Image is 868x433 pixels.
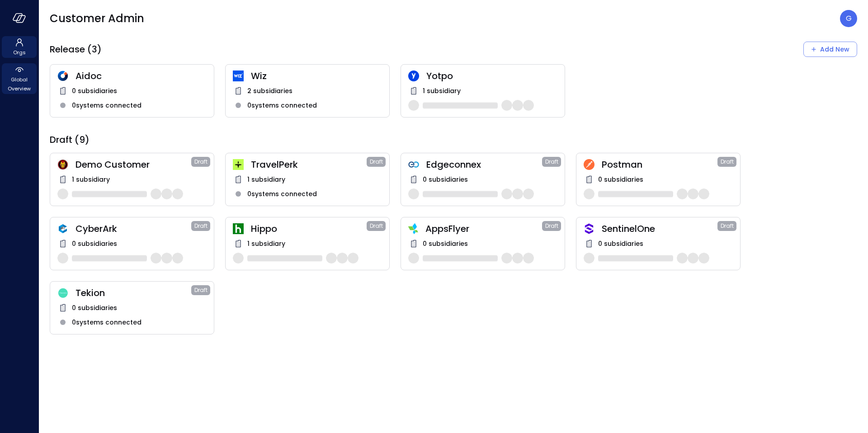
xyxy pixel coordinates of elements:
img: euz2wel6fvrjeyhjwgr9 [233,159,244,170]
span: 1 subsidiary [247,239,285,249]
span: Draft [370,157,383,166]
span: Draft [194,157,208,166]
img: t2hojgg0dluj8wcjhofe [584,159,594,170]
span: 0 subsidiaries [72,86,117,96]
span: 1 subsidiary [423,86,461,96]
span: 2 subsidiaries [247,86,292,96]
span: Draft [545,221,558,231]
span: Draft [194,286,208,295]
span: Tekion [75,287,191,299]
img: hddnet8eoxqedtuhlo6i [57,71,68,81]
img: dweq851rzgflucm4u1c8 [57,288,68,298]
span: Draft [721,221,734,231]
span: Global Overview [5,75,33,93]
span: Release (3) [50,43,102,55]
span: 0 systems connected [72,317,142,327]
span: Aidoc [75,70,207,82]
div: Orgs [2,36,37,58]
span: Draft [370,221,383,231]
span: Draft [194,221,208,231]
span: Draft [545,157,558,166]
span: SentinelOne [602,223,717,235]
button: Add New [803,42,857,57]
span: CyberArk [75,223,191,235]
img: ynjrjpaiymlkbkxtflmu [233,223,244,234]
span: 0 subsidiaries [72,303,117,313]
span: Draft [721,157,734,166]
span: 0 systems connected [247,100,317,110]
span: 0 subsidiaries [598,174,643,184]
span: 0 subsidiaries [423,239,468,249]
div: Guy Zilberberg [840,10,857,27]
img: cfcvbyzhwvtbhao628kj [233,71,244,81]
span: AppsFlyer [425,223,542,235]
span: Edgeconnex [426,159,542,170]
span: TravelPerk [251,159,367,170]
span: Wiz [251,70,382,82]
span: 0 subsidiaries [598,239,643,249]
span: 0 subsidiaries [423,174,468,184]
div: Add New Organization [803,42,857,57]
span: Demo Customer [75,159,191,170]
span: Postman [602,159,717,170]
span: Orgs [13,48,26,57]
div: Global Overview [2,63,37,94]
span: 1 subsidiary [72,174,110,184]
span: 0 systems connected [72,100,142,110]
div: Add New [820,44,849,55]
img: oujisyhxiqy1h0xilnqx [584,223,594,234]
p: G [846,13,852,24]
span: Draft (9) [50,134,90,146]
img: rosehlgmm5jjurozkspi [408,71,419,81]
span: 1 subsidiary [247,174,285,184]
span: 0 systems connected [247,189,317,199]
img: scnakozdowacoarmaydw [57,159,68,170]
span: Yotpo [426,70,557,82]
span: 0 subsidiaries [72,239,117,249]
img: gkfkl11jtdpupy4uruhy [408,159,419,170]
span: Customer Admin [50,11,144,26]
span: Hippo [251,223,367,235]
img: a5he5ildahzqx8n3jb8t [57,223,68,234]
img: zbmm8o9awxf8yv3ehdzf [408,223,418,234]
